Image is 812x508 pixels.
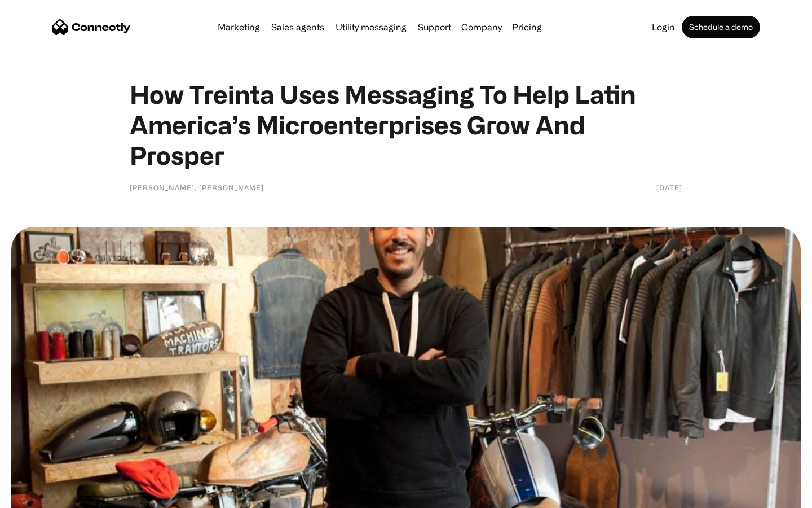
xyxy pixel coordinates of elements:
div: Company [458,19,505,35]
a: Schedule a demo [682,16,760,38]
h1: How Treinta Uses Messaging To Help Latin America’s Microenterprises Grow And Prosper [130,79,682,170]
a: Pricing [507,23,546,32]
a: Support [413,23,456,32]
a: Sales agents [267,23,329,32]
aside: Language selected: English [11,488,68,504]
div: Company [461,19,502,35]
a: Utility messaging [331,23,411,32]
a: Login [647,23,679,32]
ul: Language list [23,488,68,504]
div: [PERSON_NAME], [PERSON_NAME] [130,182,264,193]
a: home [52,19,131,36]
div: [DATE] [656,182,682,193]
a: Marketing [213,23,264,32]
